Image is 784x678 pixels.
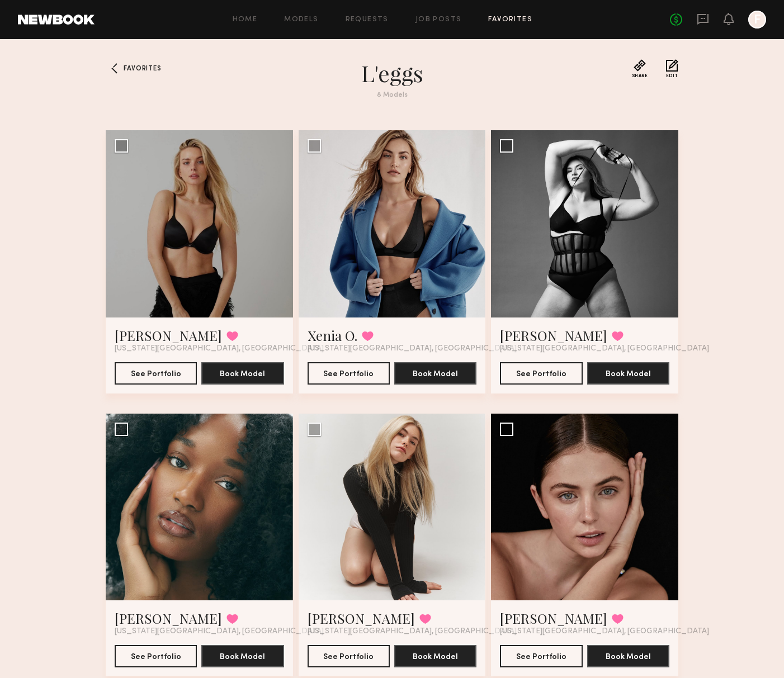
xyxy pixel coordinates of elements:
[115,326,222,344] a: [PERSON_NAME]
[488,16,532,23] a: Favorites
[201,651,284,661] a: Book Model
[394,645,476,667] button: Book Model
[124,65,161,72] span: Favorites
[587,645,669,667] button: Book Model
[346,16,389,23] a: Requests
[308,362,390,385] button: See Portfolio
[500,627,709,636] span: [US_STATE][GEOGRAPHIC_DATA], [GEOGRAPHIC_DATA]
[115,609,222,627] a: [PERSON_NAME]
[308,344,517,353] span: [US_STATE][GEOGRAPHIC_DATA], [GEOGRAPHIC_DATA]
[201,362,284,385] button: Book Model
[500,645,582,667] button: See Portfolio
[587,651,669,661] a: Book Model
[308,326,357,344] a: Xenia O.
[500,326,607,344] a: [PERSON_NAME]
[394,651,476,661] a: Book Model
[666,59,678,78] button: Edit
[587,368,669,378] a: Book Model
[587,362,669,385] button: Book Model
[233,16,258,23] a: Home
[666,74,678,78] span: Edit
[748,11,766,29] a: F
[106,59,124,77] a: Favorites
[500,344,709,353] span: [US_STATE][GEOGRAPHIC_DATA], [GEOGRAPHIC_DATA]
[115,627,324,636] span: [US_STATE][GEOGRAPHIC_DATA], [GEOGRAPHIC_DATA]
[500,609,607,627] a: [PERSON_NAME]
[308,645,390,667] button: See Portfolio
[500,362,582,385] button: See Portfolio
[308,627,517,636] span: [US_STATE][GEOGRAPHIC_DATA], [GEOGRAPHIC_DATA]
[415,16,462,23] a: Job Posts
[394,362,476,385] button: Book Model
[201,645,284,667] button: Book Model
[632,74,648,78] span: Share
[191,59,593,87] h1: L'eggs
[201,368,284,378] a: Book Model
[115,344,324,353] span: [US_STATE][GEOGRAPHIC_DATA], [GEOGRAPHIC_DATA]
[115,362,197,385] button: See Portfolio
[394,368,476,378] a: Book Model
[115,645,197,667] button: See Portfolio
[632,59,648,78] button: Share
[191,92,593,99] div: 8 Models
[308,609,415,627] a: [PERSON_NAME]
[284,16,318,23] a: Models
